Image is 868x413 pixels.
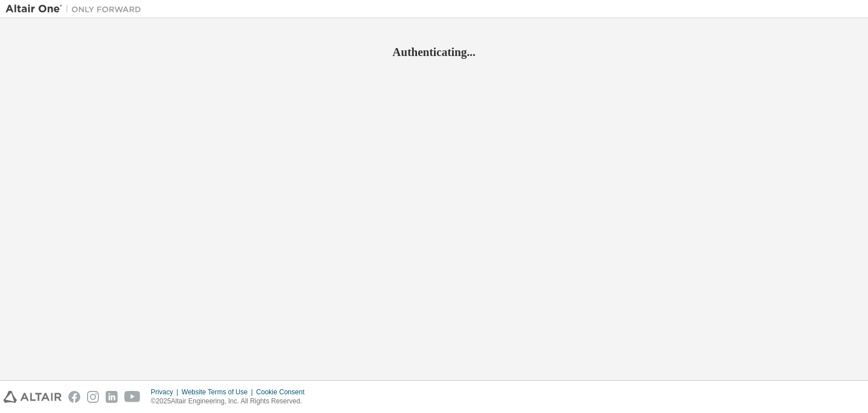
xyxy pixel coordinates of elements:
[124,391,141,403] img: youtube.svg
[3,391,62,403] img: altair_logo.svg
[267,388,325,397] div: Cookie Consent
[87,391,99,403] img: instagram.svg
[6,45,862,59] h2: Authenticating...
[6,3,147,15] img: Altair One
[106,391,118,403] img: linkedin.svg
[68,391,80,403] img: facebook.svg
[151,397,325,406] p: © 2025 Altair Engineering, Inc. All Rights Reserved.
[184,388,267,397] div: Website Terms of Use
[151,388,184,397] div: Privacy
